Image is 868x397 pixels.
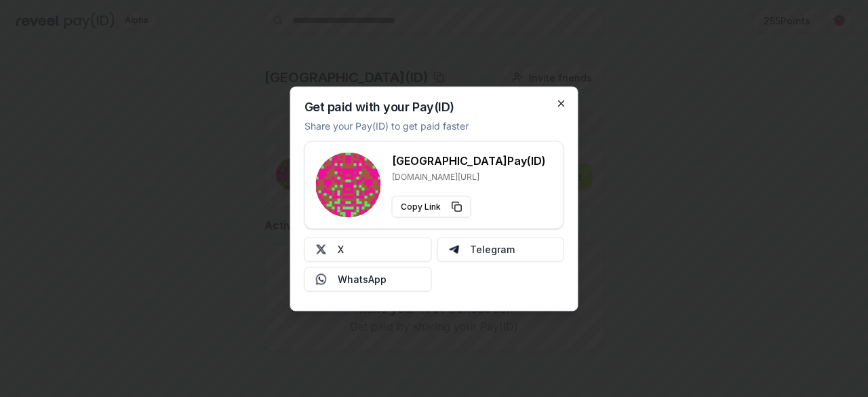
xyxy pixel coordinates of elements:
h2: Get paid with your Pay(ID) [304,100,454,113]
h3: [GEOGRAPHIC_DATA] Pay(ID) [392,152,546,168]
img: Whatsapp [316,273,327,284]
img: Telegram [448,244,459,254]
button: X [304,237,432,261]
p: Share your Pay(ID) to get paid faster [304,118,469,132]
p: [DOMAIN_NAME][URL] [392,171,546,182]
button: WhatsApp [304,267,432,291]
img: X [316,244,327,254]
button: Telegram [437,237,564,261]
button: Copy Link [392,195,471,217]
